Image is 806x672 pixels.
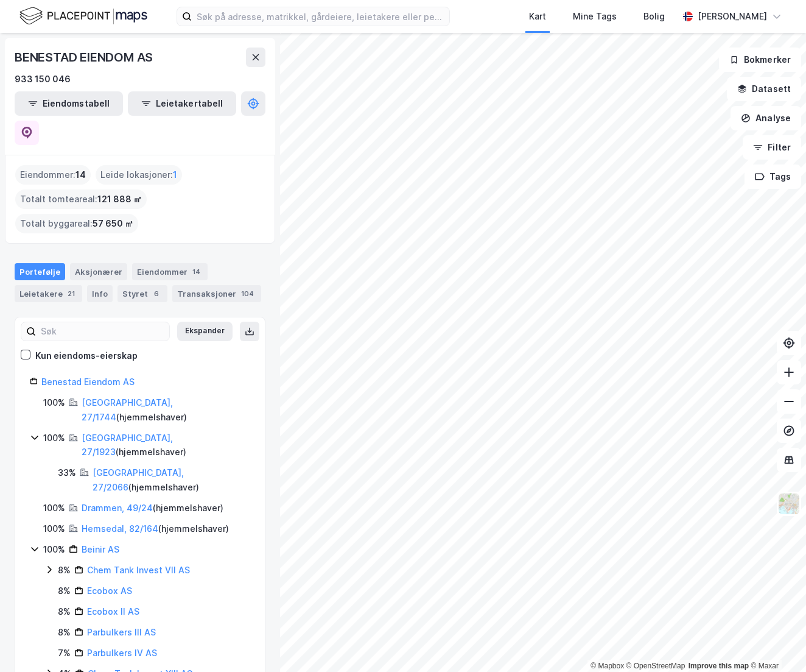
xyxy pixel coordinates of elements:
div: ( hjemmelshaver ) [93,465,250,495]
div: 100% [43,431,65,445]
div: Bolig [643,9,665,24]
a: Drammen, 49/24 [82,503,153,513]
div: 100% [43,542,65,557]
input: Søk [36,322,169,341]
div: Kun eiendoms-eierskap [35,348,138,363]
div: ( hjemmelshaver ) [82,501,223,515]
a: Hemsedal, 82/164 [82,523,158,534]
input: Søk på adresse, matrikkel, gårdeiere, leietakere eller personer [192,7,449,26]
div: Totalt tomteareal : [15,189,147,209]
div: 100% [43,501,65,515]
a: Improve this map [689,662,749,670]
div: 100% [43,395,65,410]
button: Datasett [727,77,801,101]
a: Ecobox II AS [87,606,139,617]
div: [PERSON_NAME] [698,9,767,24]
div: 7% [58,646,71,660]
a: Beinir AS [82,544,119,554]
div: Aksjonærer [70,263,127,280]
div: 8% [58,604,71,619]
div: 6 [150,288,163,300]
div: Mine Tags [573,9,617,24]
a: Chem Tank Invest VII AS [87,565,190,575]
span: 1 [173,168,177,182]
a: Parbulkers III AS [87,627,156,637]
div: Info [87,285,113,302]
div: BENESTAD EIENDOM AS [15,48,155,67]
div: Eiendommer : [15,165,91,185]
a: [GEOGRAPHIC_DATA], 27/2066 [93,467,184,492]
div: Styret [117,285,167,302]
div: 8% [58,584,71,598]
div: Transaksjoner [172,285,261,302]
button: Filter [743,135,801,160]
div: ( hjemmelshaver ) [82,395,250,425]
div: 8% [58,625,71,640]
span: 121 888 ㎡ [97,192,142,207]
div: 14 [190,266,203,278]
iframe: Chat Widget [745,614,806,672]
div: Totalt byggareal : [15,214,138,233]
div: Eiendommer [132,263,208,280]
a: OpenStreetMap [626,662,685,670]
a: Parbulkers IV AS [87,648,157,658]
div: 8% [58,563,71,578]
div: Leietakere [15,285,82,302]
div: ( hjemmelshaver ) [82,522,229,536]
a: [GEOGRAPHIC_DATA], 27/1923 [82,433,173,458]
a: Ecobox AS [87,585,132,596]
div: Leide lokasjoner : [96,165,182,185]
button: Eiendomstabell [15,91,123,116]
div: 21 [65,288,77,300]
span: 57 650 ㎡ [93,216,133,231]
div: 100% [43,522,65,536]
div: 933 150 046 [15,72,71,87]
span: 14 [75,168,86,182]
a: Mapbox [590,662,624,670]
button: Bokmerker [719,48,801,72]
a: [GEOGRAPHIC_DATA], 27/1744 [82,397,173,422]
div: Kart [529,9,546,24]
a: Benestad Eiendom AS [41,377,135,387]
div: Portefølje [15,263,65,280]
div: 104 [239,288,256,300]
img: logo.f888ab2527a4732fd821a326f86c7f29.svg [19,5,147,27]
img: Z [777,492,801,515]
button: Ekspander [177,322,233,341]
div: ( hjemmelshaver ) [82,431,250,460]
button: Leietakertabell [128,91,236,116]
button: Tags [745,164,801,189]
button: Analyse [731,106,801,130]
div: 33% [58,465,76,480]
